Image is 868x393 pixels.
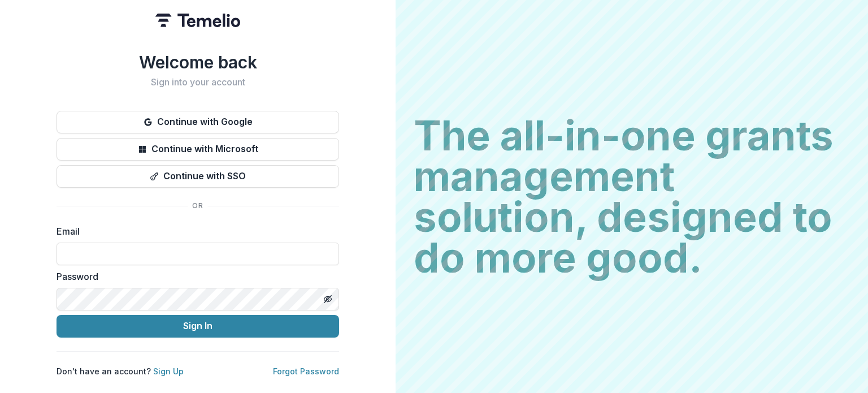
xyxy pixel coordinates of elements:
[57,77,339,88] h2: Sign into your account
[57,365,184,377] p: Don't have an account?
[57,165,339,188] button: Continue with SSO
[57,315,339,338] button: Sign In
[57,138,339,161] button: Continue with Microsoft
[319,290,337,308] button: Toggle password visibility
[57,111,339,133] button: Continue with Google
[57,52,339,72] h1: Welcome back
[57,224,332,238] label: Email
[153,366,184,376] a: Sign Up
[57,270,332,283] label: Password
[155,14,240,27] img: Temelio
[273,366,339,376] a: Forgot Password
